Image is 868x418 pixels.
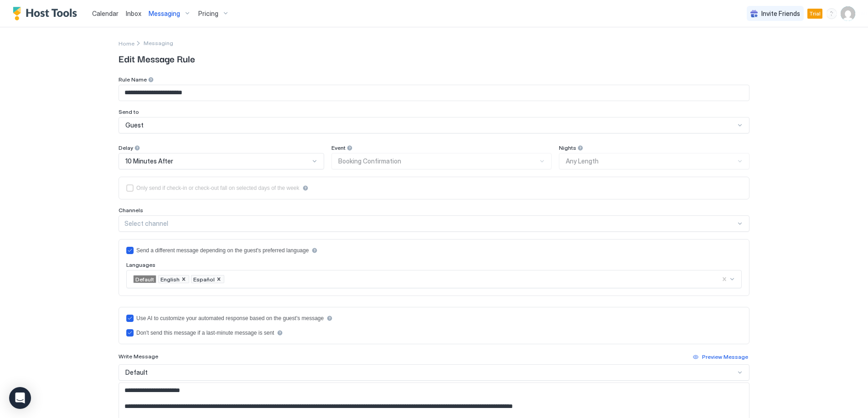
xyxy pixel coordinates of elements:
[126,329,742,336] div: disableIfLastMinute
[144,40,173,46] div: Breadcrumb
[149,10,180,18] span: Messaging
[181,275,187,283] div: Remove English
[761,10,800,18] span: Invite Friends
[126,184,742,192] div: isLimited
[136,330,274,336] div: Don't send this message if a last-minute message is sent
[119,51,749,65] span: Edit Message Rule
[136,185,300,191] div: Only send if check-in or check-out fall on selected days of the week
[9,387,31,409] div: Open Intercom Messenger
[92,10,119,17] span: Calendar
[692,352,749,362] button: Preview Message
[119,85,749,101] input: Input Field
[119,108,139,115] span: Send to
[126,10,141,17] span: Inbox
[126,315,742,322] div: useAI
[125,368,148,377] span: Default
[119,144,133,151] span: Delay
[126,261,155,268] span: Languages
[841,6,855,21] div: User profile
[126,247,742,254] div: languagesEnabled
[124,219,736,228] div: Select channel
[119,40,134,47] span: Home
[125,157,173,165] span: 10 Minutes After
[126,9,141,18] a: Inbox
[92,9,119,18] a: Calendar
[559,144,576,151] span: Nights
[119,76,147,83] span: Rule Name
[119,38,134,48] div: Breadcrumb
[119,38,134,48] a: Home
[136,315,324,321] div: Use AI to customize your automated response based on the guest's message
[193,276,215,283] span: Español
[826,8,837,19] div: menu
[119,207,143,214] span: Channels
[125,121,144,129] span: Guest
[198,10,218,18] span: Pricing
[216,275,222,283] div: Remove Español
[331,144,346,151] span: Event
[702,353,748,361] div: Preview Message
[135,276,154,283] span: Default
[13,7,81,20] a: Host Tools Logo
[160,276,180,283] span: English
[136,247,309,254] div: Send a different message depending on the guest's preferred language
[809,10,821,18] span: Trial
[144,40,173,46] span: Messaging
[119,353,158,360] span: Write Message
